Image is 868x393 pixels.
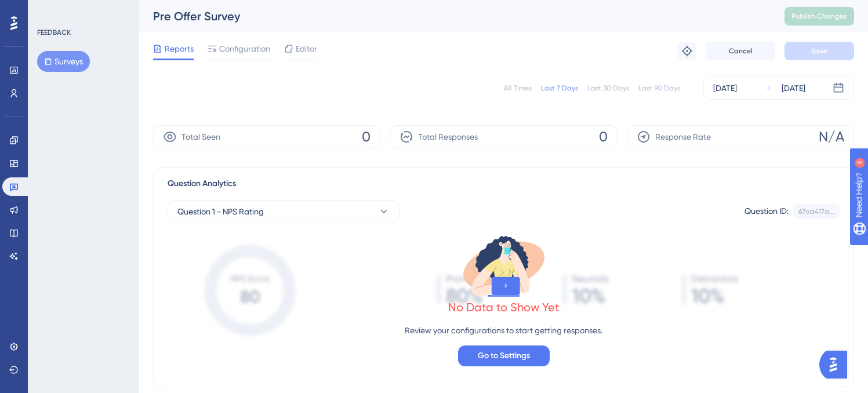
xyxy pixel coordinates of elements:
[181,130,220,144] span: Total Seen
[37,28,71,37] div: FEEDBACK
[177,205,264,219] span: Question 1 - NPS Rating
[819,347,854,382] iframe: UserGuiding AI Assistant Launcher
[504,83,532,93] div: All Times
[168,200,400,223] button: Question 1 - NPS Rating
[638,83,680,93] div: Last 90 Days
[655,130,711,144] span: Response Rate
[791,12,847,21] span: Publish Changes
[153,8,756,24] div: Pre Offer Survey
[37,51,90,72] button: Surveys
[599,128,608,146] span: 0
[405,323,602,337] p: Review your configurations to start getting responses.
[819,128,844,146] span: N/A
[296,42,317,56] span: Editor
[219,42,270,56] span: Configuration
[785,7,854,26] button: Publish Changes
[478,349,530,363] span: Go to Settings
[81,6,84,15] div: 4
[785,42,854,60] button: Save
[362,128,371,146] span: 0
[418,130,478,144] span: Total Responses
[448,299,560,315] div: No Data to Show Yet
[744,204,789,219] div: Question ID:
[458,345,550,366] button: Go to Settings
[587,83,629,93] div: Last 30 Days
[541,83,578,93] div: Last 7 Days
[27,3,72,17] span: Need Help?
[811,46,827,56] span: Save
[729,46,753,56] span: Cancel
[706,42,775,60] button: Cancel
[165,42,194,56] span: Reports
[782,81,805,95] div: [DATE]
[713,81,737,95] div: [DATE]
[798,207,834,216] div: 67aa417a...
[168,177,236,191] span: Question Analytics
